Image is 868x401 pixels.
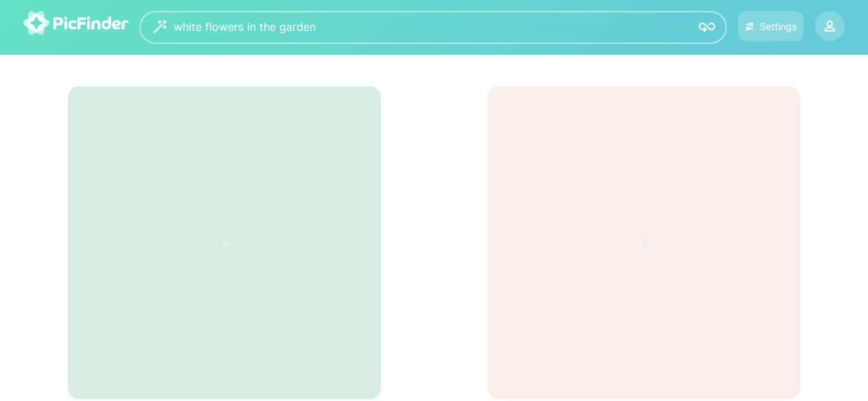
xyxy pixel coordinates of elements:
button: Settings [738,11,804,41]
div: Settings [759,21,796,32]
img: icon-search.svg [699,19,715,36]
img: logo-picfinder-white-transparent.svg [23,11,128,35]
img: wizard.svg [153,20,167,34]
img: icon-settings.svg [745,21,754,32]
